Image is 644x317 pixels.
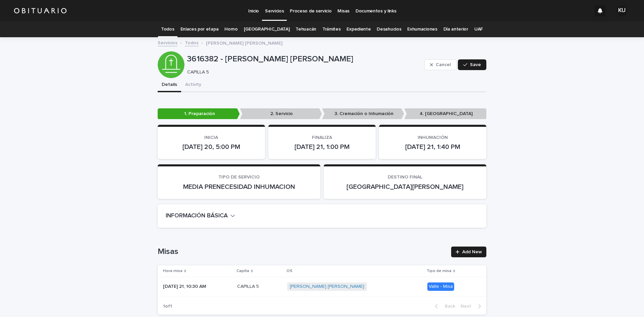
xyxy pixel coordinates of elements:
[158,247,447,257] h1: Misas
[346,21,371,37] a: Expediente
[163,267,182,275] p: Hora misa
[377,21,401,37] a: Desahucios
[296,21,316,37] a: Tehuacán
[322,108,404,119] p: 3. Cremación o Inhumación
[218,175,260,179] span: TIPO DE SERVICIO
[458,303,486,309] button: Next
[407,21,437,37] a: Exhumaciones
[443,21,468,37] a: Día anterior
[387,143,478,151] p: [DATE] 21, 1:40 PM
[236,267,249,275] p: Capilla
[158,277,486,297] tr: [DATE] 21, 10:30 AM[DATE] 21, 10:30 AM CAPILLA 5CAPILLA 5 [PERSON_NAME] [PERSON_NAME] Valle - Misa
[461,304,475,309] span: Next
[206,39,282,46] p: [PERSON_NAME] [PERSON_NAME]
[166,143,257,151] p: [DATE] 20, 5:00 PM
[158,108,240,119] p: 1. Preparación
[322,21,341,37] a: Trámites
[224,21,237,37] a: Horno
[404,108,486,119] p: 4. [GEOGRAPHIC_DATA]
[166,183,312,191] p: MEDIA PRENECESIDAD INHUMACION
[158,39,177,46] a: Servicios
[166,212,228,220] h2: INFORMACIÓN BÁSICA
[470,62,481,67] span: Save
[161,21,174,37] a: Todos
[418,135,448,140] span: INHUMACIÓN
[163,282,208,289] p: [DATE] 21, 10:30 AM
[181,78,205,92] button: Activity
[187,69,419,75] p: CAPILLA 5
[204,135,218,140] span: INICIA
[474,21,483,37] a: UAF
[166,212,235,220] button: INFORMACIÓN BÁSICA
[158,298,177,315] p: 1 of 1
[180,21,219,37] a: Enlaces por etapa
[286,267,292,275] p: OS
[430,303,458,309] button: Back
[240,108,322,119] p: 2. Servicio
[427,282,454,291] div: Valle - Misa
[332,183,478,191] p: [GEOGRAPHIC_DATA][PERSON_NAME]
[451,247,486,257] a: Add New
[424,59,457,70] button: Cancel
[427,267,451,275] p: Tipo de misa
[237,282,260,289] p: CAPILLA 5
[276,143,368,151] p: [DATE] 21, 1:00 PM
[616,5,627,16] div: KU
[187,54,422,64] p: 3616382 - [PERSON_NAME] [PERSON_NAME]
[158,78,181,92] button: Details
[244,21,290,37] a: [GEOGRAPHIC_DATA]
[436,62,451,67] span: Cancel
[462,250,482,254] span: Add New
[458,59,486,70] button: Save
[13,4,67,17] img: HUM7g2VNRLqGMmR9WVqf
[388,175,422,179] span: DESTINO FINAL
[290,284,364,289] a: [PERSON_NAME] [PERSON_NAME]
[312,135,332,140] span: FINALIZA
[185,39,199,46] a: Todos
[441,304,455,309] span: Back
